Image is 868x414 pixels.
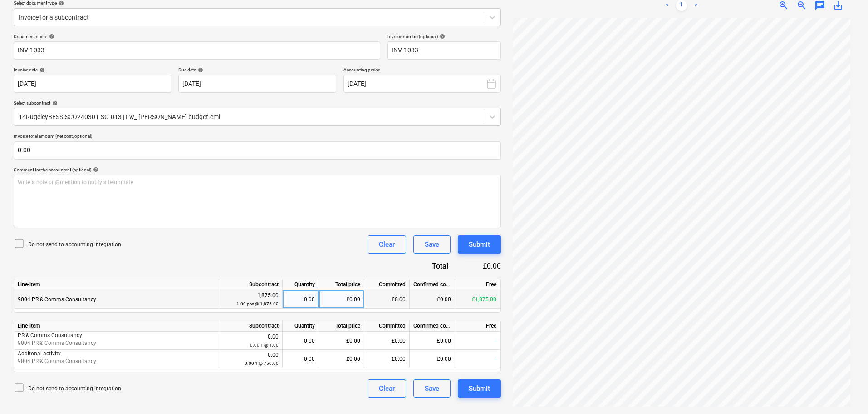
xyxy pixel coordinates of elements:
div: £0.00 [364,290,410,309]
iframe: Chat Widget [823,370,868,414]
span: help [91,167,98,172]
div: Committed [364,279,410,290]
button: [DATE] [343,75,501,93]
p: Invoice total amount (net cost, optional) [14,133,501,141]
div: - [455,332,500,350]
div: 0.00 [286,332,315,350]
div: Total [383,261,463,271]
div: Confirmed costs [410,320,455,332]
div: £0.00 [410,290,455,309]
div: £0.00 [319,332,364,350]
div: Total price [319,320,364,332]
div: £1,875.00 [455,290,500,309]
div: 0.00 [223,351,279,368]
div: 0.00 [286,290,315,309]
div: Line-item [14,320,219,332]
div: Clear [379,383,395,394]
small: 0.00 1 @ 750.00 [245,361,279,366]
input: Invoice date not specified [14,75,171,93]
div: Select subcontract [14,100,501,106]
span: help [38,67,45,73]
small: 1.00 pcs @ 1,875.00 [236,301,279,306]
div: Invoice number (optional) [387,34,501,40]
input: Invoice number [387,41,501,60]
div: £0.00 [364,332,410,350]
div: Subcontract [219,320,283,332]
div: - [455,350,500,368]
button: Clear [368,235,406,254]
span: help [50,100,58,106]
span: help [57,0,64,6]
div: Due date [178,67,336,73]
span: 9004 PR & Comms Consultancy [18,296,96,303]
input: Due date not specified [178,75,336,93]
span: 9004 PR & Comms Consultancy [18,340,96,346]
div: £0.00 [410,332,455,350]
div: Clear [379,239,395,250]
div: Quantity [283,320,319,332]
div: Save [425,239,439,250]
small: 0.00 1 @ 1.00 [250,343,279,348]
div: £0.00 [463,261,501,271]
div: Comment for the accountant (optional) [14,167,501,173]
div: Document name [14,34,380,40]
div: £0.00 [364,350,410,368]
div: Total price [319,279,364,290]
span: 9004 PR & Comms Consultancy [18,358,96,364]
input: Invoice total amount (net cost, optional) [14,141,501,160]
button: Submit [458,379,501,398]
div: 1,875.00 [223,291,279,308]
button: Clear [368,379,406,398]
div: £0.00 [410,350,455,368]
span: help [438,34,445,39]
button: Save [413,379,451,398]
div: Invoice date [14,67,171,73]
div: Quantity [283,279,319,290]
div: Free [455,279,500,290]
span: help [47,34,54,39]
div: Submit [469,383,490,394]
div: Subcontract [219,279,283,290]
span: Additonal activity [18,350,61,357]
p: Do not send to accounting integration [28,241,121,249]
div: 0.00 [286,350,315,368]
div: 0.00 [223,333,279,349]
p: Accounting period [343,67,501,75]
div: Save [425,383,439,394]
div: Committed [364,320,410,332]
span: PR & Comms Consultancy [18,332,82,339]
div: Submit [469,239,490,250]
button: Submit [458,235,501,254]
button: Save [413,235,451,254]
div: Confirmed costs [410,279,455,290]
p: Do not send to accounting integration [28,385,121,393]
div: £0.00 [319,350,364,368]
div: Line-item [14,279,219,290]
span: help [196,67,203,73]
div: £0.00 [319,290,364,309]
div: Free [455,320,500,332]
input: Document name [14,41,380,60]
